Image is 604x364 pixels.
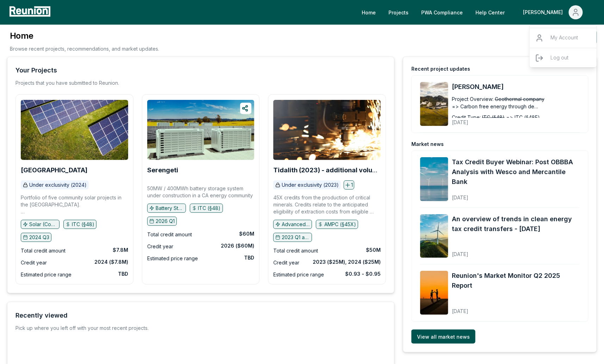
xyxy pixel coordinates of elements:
[273,233,312,242] button: 2023 Q1 and earlier
[345,270,381,277] div: $0.93 - $0.95
[273,194,381,215] p: 45X credits from the production of critical minerals. Credits relate to the anticipated eligibili...
[239,230,254,237] div: $60M
[517,5,589,19] button: [PERSON_NAME]
[452,82,580,92] a: [PERSON_NAME]
[411,65,470,72] div: Recent project updates
[324,221,356,228] p: AMPC (§45X)
[15,311,68,320] div: Recently viewed
[21,258,47,267] div: Credit year
[452,95,493,103] div: Project Overview:
[147,100,255,160] img: Serengeti
[420,157,448,201] img: Tax Credit Buyer Webinar: Post OBBBA Analysis with Wesco and Mercantile Bank
[94,258,128,266] div: 2024 ($7.8M)
[29,181,87,189] p: Under exclusivity (2024)
[21,166,87,174] b: [GEOGRAPHIC_DATA]
[356,5,597,19] nav: Main
[344,180,354,190] button: 1
[420,271,448,315] img: Reunion's Market Monitor Q2 2025 Report
[411,330,475,344] a: View all market news
[273,270,324,279] div: Estimated price range
[273,258,299,267] div: Credit year
[147,204,186,213] button: Battery Storage
[356,5,381,19] a: Home
[29,221,57,228] p: Solar (Community)
[273,166,378,181] b: Tidalith (2023) - additional volume
[383,5,414,19] a: Projects
[551,54,569,62] p: Log out
[313,258,381,266] div: 2023 ($25M), 2024 ($25M)
[147,230,192,239] div: Total credit amount
[156,205,184,212] p: Battery Storage
[21,220,60,229] button: Solar (Community)
[470,5,510,19] a: Help Center
[366,247,381,254] div: $50M
[147,217,177,226] button: 2026 Q1
[452,103,540,110] span: => Carbon free energy through development of next generation geothermal projects.
[452,271,580,290] a: Reunion's Market Monitor Q2 2025 Report
[10,45,159,52] p: Browse recent projects, recommendations, and market updates.
[15,65,57,75] div: Your Projects
[21,167,87,174] a: [GEOGRAPHIC_DATA]
[282,181,339,189] p: Under exclusivity (2023)
[15,79,119,87] p: Projects that you have submitted to Reunion.
[244,254,254,261] div: TBD
[282,234,310,241] p: 2023 Q1 and earlier
[452,114,566,126] div: [DATE]
[273,247,318,255] div: Total credit amount
[21,100,128,160] img: Broad Peak
[495,95,544,103] span: Geothermal company
[147,167,178,174] a: Serengeti
[452,214,580,234] a: An overview of trends in clean energy tax credit transfers - [DATE]
[221,242,254,249] div: 2026 ($60M)
[452,189,580,201] div: [DATE]
[147,242,173,251] div: Credit year
[147,166,178,174] b: Serengeti
[21,233,51,242] button: 2024 Q3
[118,270,128,277] div: TBD
[420,214,448,258] img: An overview of trends in clean energy tax credit transfers - August 2025
[282,221,310,228] p: Advanced manufacturing
[147,185,255,199] p: 50MW / 400MWh battery storage system under construction in a CA energy community
[452,245,580,258] div: [DATE]
[21,270,71,279] div: Estimated price range
[523,5,566,19] div: [PERSON_NAME]
[420,82,448,126] img: Blanford
[21,194,128,215] p: Portfolio of five community solar projects in the [GEOGRAPHIC_DATA]. Two projects are being place...
[15,325,149,332] div: Pick up where you left off with your most recent projects.
[156,218,175,225] p: 2026 Q1
[530,28,597,71] div: [PERSON_NAME]
[72,221,94,228] p: ITC (§48)
[411,141,444,148] div: Market news
[452,302,580,315] div: [DATE]
[198,205,221,212] p: ITC (§48)
[21,247,66,255] div: Total credit amount
[416,5,468,19] a: PWA Compliance
[273,100,381,160] img: Tidalith (2023) - additional volume
[551,34,578,42] p: My Account
[273,220,312,229] button: Advanced manufacturing
[10,30,159,41] h3: Home
[452,157,580,187] a: Tax Credit Buyer Webinar: Post OBBBA Analysis with Wesco and Mercantile Bank
[273,167,381,174] a: Tidalith (2023) - additional volume
[147,254,198,263] div: Estimated price range
[113,247,128,254] div: $7.8M
[29,234,49,241] p: 2024 Q3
